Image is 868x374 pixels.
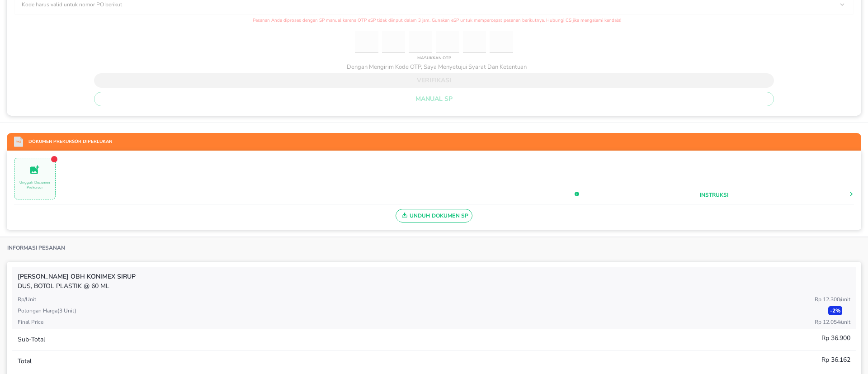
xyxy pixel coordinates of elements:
p: Rp 12.054 [815,318,850,326]
p: Rp/Unit [18,295,36,303]
p: Kode harus valid untuk nomor PO berikut [22,0,122,9]
input: Please enter OTP character 3 [409,31,432,53]
p: Informasi Pesanan [7,244,65,251]
input: Please enter OTP character 1 [355,31,378,53]
p: Rp 12.300 [815,295,850,303]
span: Unduh Dokumen SP [400,210,469,222]
input: Please enter OTP character 2 [382,31,406,53]
div: MASUKKAN OTP [415,53,453,63]
button: Unduh Dokumen SP [396,209,473,223]
input: Please enter OTP character 5 [463,31,486,53]
p: DUS, BOTOL PLASTIK @ 60 ML [18,281,850,291]
input: Please enter OTP character 6 [490,31,513,53]
p: [PERSON_NAME] OBH Konimex SIRUP [18,272,850,281]
p: Dokumen Prekursor Diperlukan [23,138,112,145]
p: Total [18,356,32,366]
span: / Unit [840,296,850,303]
p: Unggah Documen Prekursor [14,180,55,190]
p: Pesanan Anda diproses dengan SP manual karena OTP eSP tidak diinput dalam 3 jam. Gunakan eSP untu... [14,17,854,24]
p: - 2 % [828,306,842,315]
p: Rp 36.162 [821,355,850,365]
div: Dengan Mengirim Kode OTP, Saya Menyetujui Syarat Dan Ketentuan [341,63,527,71]
p: Potongan harga ( 3 Unit ) [18,307,76,315]
p: Final Price [18,318,43,326]
p: Sub-Total [18,335,45,344]
button: Instruksi [700,191,728,199]
p: Rp 36.900 [821,333,850,343]
span: / Unit [840,318,850,326]
input: Please enter OTP character 4 [436,31,459,53]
